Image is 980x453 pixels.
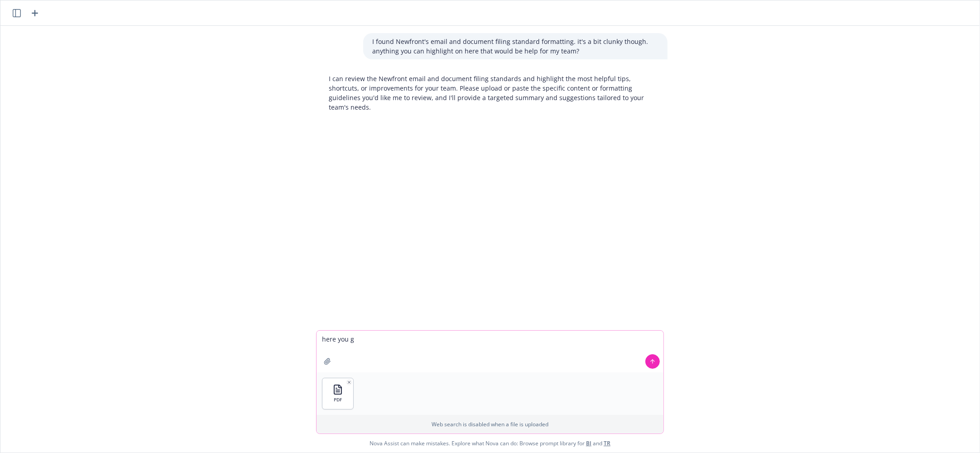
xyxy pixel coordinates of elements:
[604,439,610,447] a: TR
[322,378,353,409] button: PDF
[317,331,663,372] textarea: here you g
[329,74,658,112] p: I can review the Newfront email and document filing standards and highlight the most helpful tips...
[322,420,658,428] p: Web search is disabled when a file is uploaded
[334,397,342,403] span: PDF
[372,37,658,56] p: I found Newfront's email and document filing standard formatting. it's a bit clunky though. anyth...
[370,434,610,453] span: Nova Assist can make mistakes. Explore what Nova can do: Browse prompt library for and
[586,439,591,447] a: BI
